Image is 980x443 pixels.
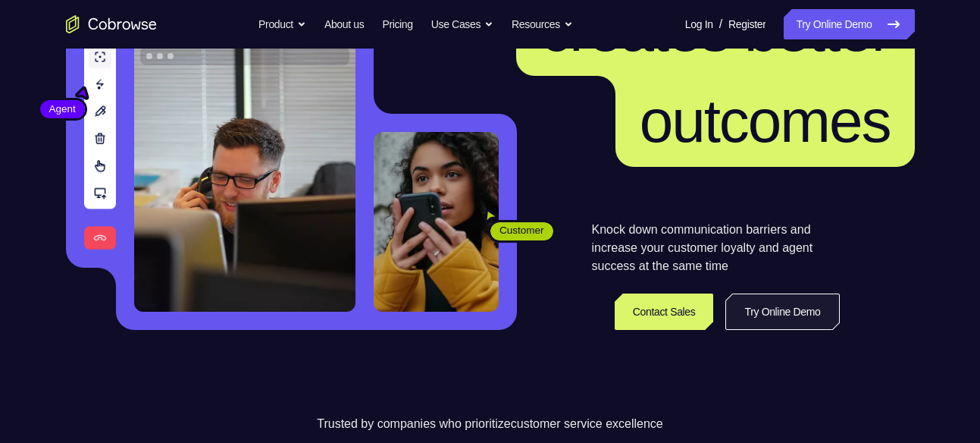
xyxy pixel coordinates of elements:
[324,9,364,39] a: About us
[640,87,891,155] span: outcomes
[431,9,493,39] button: Use Cases
[258,9,306,39] button: Product
[615,294,714,330] a: Contact Sales
[374,132,499,312] img: A customer holding their phone
[685,9,713,39] a: Log In
[719,15,722,33] span: /
[66,15,157,33] a: Go to the home page
[592,221,840,275] p: Knock down communication barriers and increase your customer loyalty and agent success at the sam...
[511,417,663,430] span: customer service excellence
[134,41,355,312] img: A customer support agent talking on the phone
[512,9,573,39] button: Resources
[725,294,839,330] a: Try Online Demo
[728,9,766,39] a: Register
[784,9,914,39] a: Try Online Demo
[382,9,412,39] a: Pricing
